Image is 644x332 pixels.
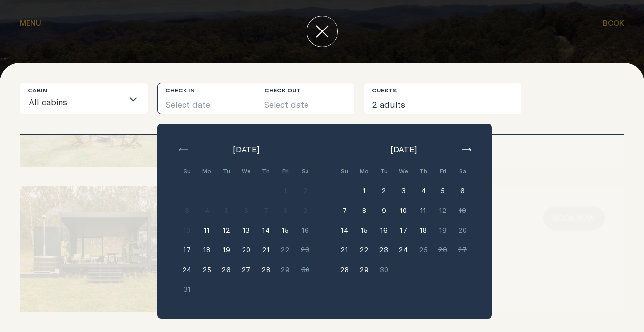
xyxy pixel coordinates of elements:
[20,83,148,114] div: Search for option
[28,91,68,114] span: All cabins
[453,201,472,220] button: 13
[295,220,315,240] button: 16
[197,260,216,279] button: 25
[177,201,197,220] button: 3
[157,83,256,114] button: Select date
[453,181,472,201] button: 6
[413,201,433,220] button: 11
[197,220,216,240] button: 11
[394,240,413,260] button: 24
[295,240,315,260] button: 23
[433,161,453,181] div: Fri
[374,181,394,201] button: 2
[354,201,374,220] button: 8
[216,260,236,279] button: 26
[295,201,315,220] button: 9
[197,240,216,260] button: 18
[374,201,394,220] button: 9
[276,201,295,220] button: 8
[374,220,394,240] button: 16
[216,201,236,220] button: 5
[453,220,472,240] button: 20
[216,220,236,240] button: 12
[276,260,295,279] button: 29
[374,260,394,279] button: 30
[307,16,338,47] button: close
[236,220,256,240] button: 13
[433,201,453,220] button: 12
[236,240,256,260] button: 20
[394,201,413,220] button: 10
[394,220,413,240] button: 17
[335,161,354,181] div: Su
[453,240,472,260] button: 27
[453,161,472,181] div: Sa
[197,161,216,181] div: Mo
[335,201,354,220] button: 7
[354,181,374,201] button: 1
[433,181,453,201] button: 5
[372,87,397,94] label: Guests
[433,220,453,240] button: 19
[413,161,433,181] div: Th
[276,240,295,260] button: 22
[216,240,236,260] button: 19
[335,220,354,240] button: 14
[295,181,315,201] button: 2
[236,260,256,279] button: 27
[236,201,256,220] button: 6
[354,260,374,279] button: 29
[295,161,315,181] div: Sa
[256,220,276,240] button: 14
[256,161,276,181] div: Th
[394,161,413,181] div: We
[354,161,374,181] div: Mo
[374,161,394,181] div: Tu
[177,161,197,181] div: Su
[276,220,295,240] button: 15
[197,201,216,220] button: 4
[295,260,315,279] button: 30
[390,144,417,155] span: [DATE]
[394,181,413,201] button: 3
[354,240,374,260] button: 22
[177,220,197,240] button: 10
[256,260,276,279] button: 28
[374,240,394,260] button: 23
[276,161,295,181] div: Fri
[335,240,354,260] button: 21
[177,240,197,260] button: 17
[216,161,236,181] div: Tu
[335,260,354,279] button: 28
[433,240,453,260] button: 26
[354,220,374,240] button: 15
[364,83,521,114] button: 2 adults
[68,93,123,114] input: Search for option
[256,201,276,220] button: 7
[413,240,433,260] button: 25
[413,181,433,201] button: 4
[413,220,433,240] button: 18
[233,144,259,155] span: [DATE]
[256,240,276,260] button: 21
[256,83,355,114] button: Select date
[276,181,295,201] button: 1
[236,161,256,181] div: We
[177,260,197,279] button: 24
[177,279,197,299] button: 31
